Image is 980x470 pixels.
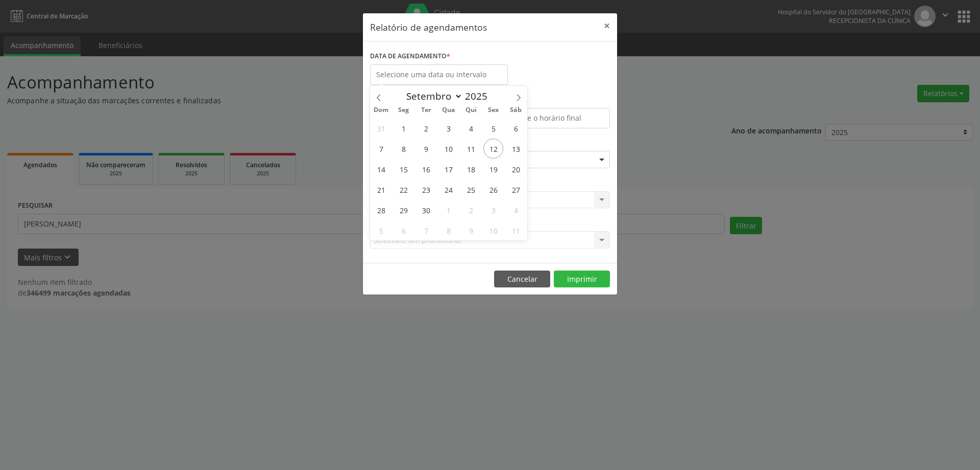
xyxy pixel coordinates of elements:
span: Ter [415,107,437,114]
input: Selecione o horário final [493,108,610,128]
span: Setembro 18, 2025 [461,159,481,179]
span: Setembro 27, 2025 [506,180,526,199]
span: Setembro 6, 2025 [506,118,526,138]
button: Imprimir [554,271,610,288]
span: Setembro 3, 2025 [438,118,458,138]
span: Setembro 10, 2025 [438,139,458,159]
span: Setembro 21, 2025 [371,180,391,199]
span: Outubro 9, 2025 [461,220,481,240]
span: Agosto 31, 2025 [371,118,391,138]
span: Outubro 3, 2025 [483,200,503,220]
span: Setembro 25, 2025 [461,180,481,199]
span: Setembro 29, 2025 [394,200,413,220]
span: Seg [393,107,415,114]
span: Outubro 1, 2025 [438,200,458,220]
span: Outubro 7, 2025 [416,220,436,240]
span: Outubro 2, 2025 [461,200,481,220]
span: Setembro 2, 2025 [416,118,436,138]
span: Setembro 1, 2025 [394,118,413,138]
span: Setembro 28, 2025 [371,200,391,220]
span: Setembro 30, 2025 [416,200,436,220]
span: Setembro 7, 2025 [371,139,391,159]
span: Qui [460,107,482,114]
span: Setembro 22, 2025 [394,180,413,199]
span: Setembro 17, 2025 [438,159,458,179]
span: Setembro 23, 2025 [416,180,436,199]
span: Outubro 5, 2025 [371,220,391,240]
span: Outubro 4, 2025 [506,200,526,220]
input: Year [462,89,496,103]
span: Sex [482,107,505,114]
span: Qua [437,107,460,114]
span: Setembro 19, 2025 [483,159,503,179]
h5: Relatório de agendamentos [370,20,487,34]
span: Setembro 26, 2025 [483,180,503,199]
span: Setembro 16, 2025 [416,159,436,179]
span: Setembro 15, 2025 [394,159,413,179]
label: DATA DE AGENDAMENTO [370,49,450,64]
span: Setembro 9, 2025 [416,139,436,159]
input: Selecione uma data ou intervalo [370,64,508,85]
span: Outubro 6, 2025 [394,220,413,240]
span: Sáb [505,107,527,114]
span: Setembro 4, 2025 [461,118,481,138]
span: Outubro 10, 2025 [483,220,503,240]
span: Setembro 5, 2025 [483,118,503,138]
span: Setembro 11, 2025 [461,139,481,159]
button: Close [597,13,617,38]
span: Outubro 8, 2025 [438,220,458,240]
button: Cancelar [494,271,550,288]
span: Outubro 11, 2025 [506,220,526,240]
span: Dom [370,107,393,114]
span: Setembro 14, 2025 [371,159,391,179]
span: Setembro 12, 2025 [483,139,503,159]
span: Setembro 20, 2025 [506,159,526,179]
select: Month [401,89,462,103]
span: Setembro 13, 2025 [506,139,526,159]
span: Setembro 8, 2025 [394,139,413,159]
label: ATÉ [493,92,610,108]
span: Setembro 24, 2025 [438,180,458,199]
